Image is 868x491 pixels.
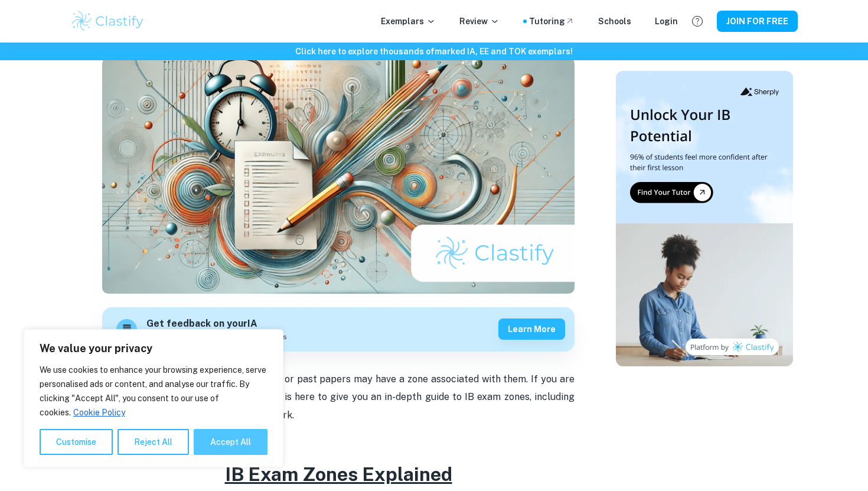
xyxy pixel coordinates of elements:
div: We value your privacy [24,329,283,467]
button: JOIN FOR FREE [717,11,798,32]
button: Reject All [118,429,189,455]
a: Get feedback on yourIAMarked only by official IB examinersLearn more [102,307,575,352]
p: We value your privacy [40,342,267,356]
button: Customise [40,429,113,455]
button: Help and Feedback [687,11,707,31]
a: Login [655,15,678,28]
a: Tutoring [529,15,575,28]
button: Learn more [498,318,565,340]
a: Cookie Policy [73,407,126,418]
h6: Click here to explore thousands of marked IA, EE and TOK exemplars ! [2,45,866,58]
h6: Get feedback on your IA [146,317,287,331]
p: Exemplars [381,15,436,28]
img: Clastify logo [70,9,145,33]
a: Schools [598,15,631,28]
button: Accept All [194,429,267,455]
img: Thumbnail [616,71,793,366]
p: You may have noticed that the IB exams or past papers may have a zone associated with them. If yo... [102,370,575,424]
p: We use cookies to enhance your browsing experience, serve personalised ads or content, and analys... [40,363,267,420]
p: Review [459,15,500,28]
img: IB Exam Zones Explained cover image [102,57,575,294]
u: IB Exam Zones Explained [225,463,452,485]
